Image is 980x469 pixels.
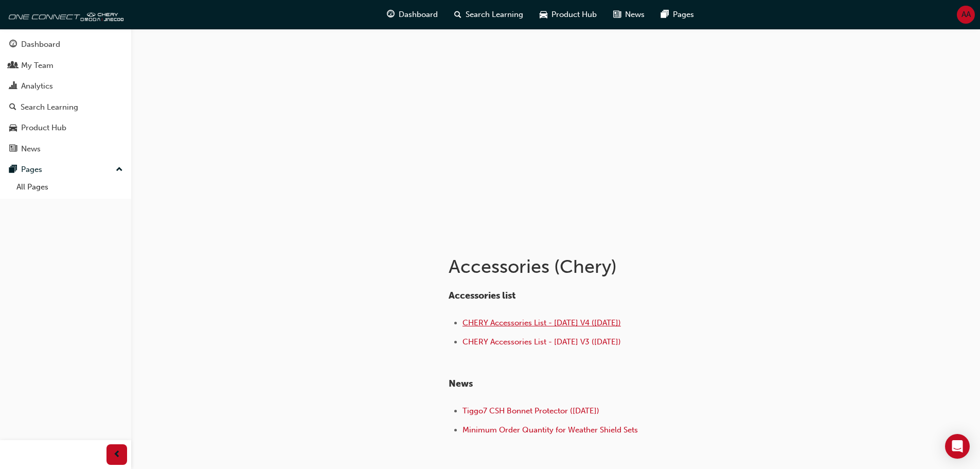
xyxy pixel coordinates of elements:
div: Product Hub [21,122,66,134]
a: Product Hub [4,118,127,137]
a: CHERY Accessories List - [DATE] V4 ([DATE]) [462,318,621,327]
div: Analytics [21,80,53,92]
a: news-iconNews [605,4,653,25]
a: guage-iconDashboard [379,4,446,25]
a: car-iconProduct Hub [531,4,605,25]
a: Search Learning [4,98,127,117]
button: AA [957,6,975,24]
span: search-icon [454,8,461,21]
a: Dashboard [4,35,127,54]
span: news-icon [613,8,621,21]
span: people-icon [9,61,17,71]
a: Analytics [4,77,127,96]
span: Product Hub [551,9,597,21]
a: Minimum Order Quantity for Weather Shield Sets [462,425,638,435]
span: guage-icon [387,8,395,21]
a: My Team [4,56,127,75]
button: Pages [4,160,127,179]
a: News [4,140,127,159]
a: CHERY Accessories List - [DATE] V3 ([DATE]) [462,337,621,346]
span: AA [961,9,971,21]
span: car-icon [9,124,17,133]
span: News [449,378,473,389]
span: guage-icon [9,40,17,49]
span: chart-icon [9,82,17,91]
img: oneconnect [5,4,123,25]
a: All Pages [12,179,127,195]
div: My Team [21,60,54,72]
span: News [625,9,645,21]
span: Search Learning [466,9,523,21]
span: search-icon [9,103,16,112]
a: Tiggo7 CSH Bonnet Protector ([DATE]) [462,406,599,415]
span: pages-icon [661,8,669,21]
h1: Accessories (Chery) [449,255,786,278]
span: car-icon [540,8,547,21]
div: News [21,143,41,155]
span: prev-icon [113,448,121,461]
span: up-icon [116,163,123,177]
a: search-iconSearch Learning [446,4,531,25]
span: Pages [673,9,694,21]
div: Dashboard [21,39,60,50]
span: Dashboard [399,9,438,21]
div: Open Intercom Messenger [945,434,970,459]
a: pages-iconPages [653,4,702,25]
span: pages-icon [9,165,17,175]
span: Accessories list [449,290,515,301]
span: news-icon [9,145,17,154]
button: DashboardMy TeamAnalyticsSearch LearningProduct HubNews [4,33,127,160]
div: Pages [21,164,42,176]
div: Search Learning [21,101,78,113]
